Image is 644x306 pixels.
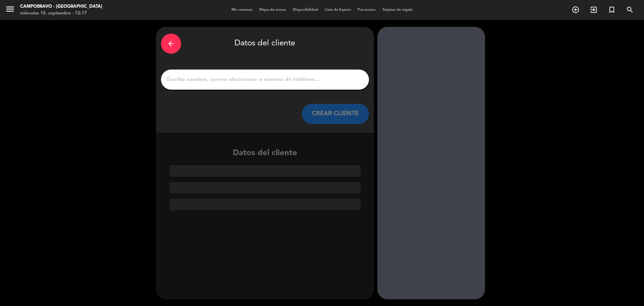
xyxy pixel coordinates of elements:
i: search [626,6,634,14]
span: Mis reservas [228,8,256,12]
div: Datos del cliente [161,32,369,55]
span: Disponibilidad [289,8,321,12]
i: add_circle_outline [572,6,580,14]
span: Pre-acceso [354,8,379,12]
i: turned_in_not [608,6,616,14]
i: arrow_back [167,40,175,48]
div: Datos del cliente [156,147,374,210]
span: Lista de Espera [321,8,354,12]
div: miércoles 10. septiembre - 12:17 [20,10,102,17]
button: CREAR CLIENTE [302,104,369,124]
i: menu [5,4,15,14]
input: Escriba nombre, correo electrónico o número de teléfono... [166,75,364,84]
span: Mapa de mesas [256,8,289,12]
i: exit_to_app [590,6,598,14]
span: Tarjetas de regalo [379,8,416,12]
button: menu [5,4,15,16]
div: Campobravo - [GEOGRAPHIC_DATA] [20,3,102,10]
